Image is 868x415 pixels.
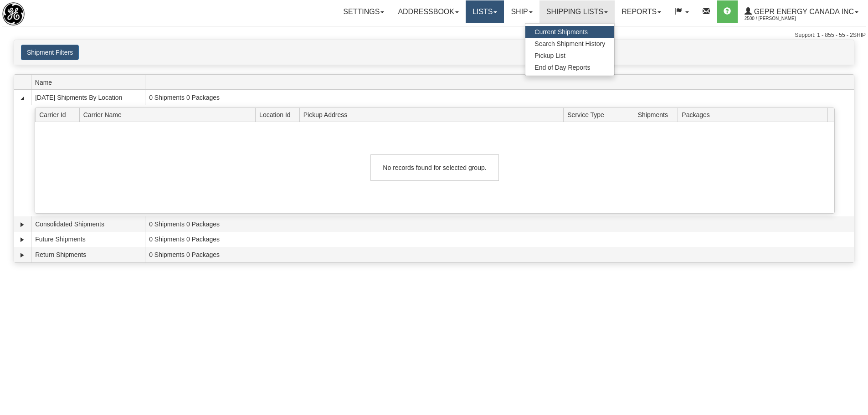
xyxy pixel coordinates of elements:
span: Pickup Address [303,108,564,122]
td: 0 Shipments 0 Packages [145,90,854,105]
span: Location Id [259,108,299,122]
span: Current Shipments [534,28,588,36]
a: Addressbook [391,0,466,23]
span: Name [35,75,145,89]
a: Lists [466,0,504,23]
span: Search Shipment History [534,40,605,47]
div: Support: 1 - 855 - 55 - 2SHIP [2,31,866,39]
a: Current Shipments [525,26,614,38]
td: 0 Shipments 0 Packages [145,247,854,262]
div: No records found for selected group. [370,154,499,181]
span: 2500 / [PERSON_NAME] [745,14,813,23]
a: Reports [615,0,668,23]
span: GEPR Energy Canada Inc [752,8,854,15]
span: End of Day Reports [534,64,590,71]
td: Return Shipments [31,247,145,262]
a: Search Shipment History [525,38,614,50]
a: GEPR Energy Canada Inc 2500 / [PERSON_NAME] [738,0,865,23]
a: Collapse [18,93,27,102]
span: Carrier Name [83,108,256,122]
span: Packages [682,108,722,122]
td: Consolidated Shipments [31,216,145,232]
span: Carrier Id [39,108,79,122]
a: Expand [18,251,27,260]
img: logo2500.jpg [2,2,25,26]
button: Shipment Filters [21,45,79,60]
span: Shipments [638,108,678,122]
td: [DATE] Shipments By Location [31,90,145,105]
a: End of Day Reports [525,61,614,73]
a: Settings [336,0,391,23]
span: Service Type [567,108,634,122]
td: 0 Shipments 0 Packages [145,216,854,232]
span: Pickup List [534,52,565,59]
a: Ship [504,0,539,23]
a: Expand [18,235,27,244]
a: Pickup List [525,50,614,61]
td: 0 Shipments 0 Packages [145,232,854,247]
a: Expand [18,220,27,229]
td: Future Shipments [31,232,145,247]
a: Shipping lists [539,0,615,23]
